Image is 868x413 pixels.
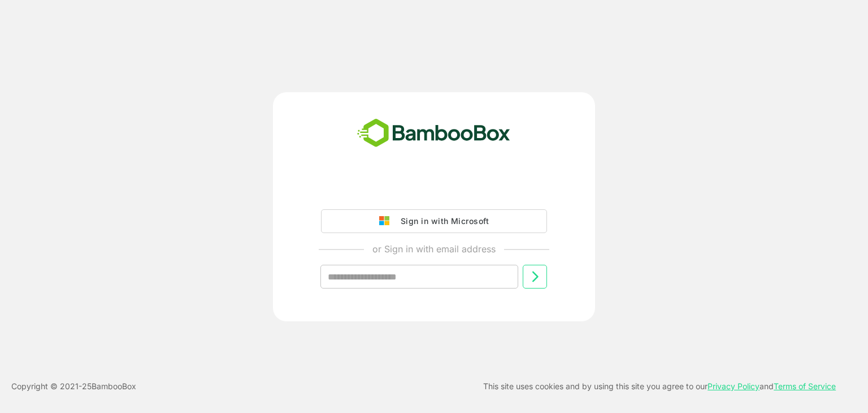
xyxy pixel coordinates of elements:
[708,381,759,391] a: Privacy Policy
[372,242,496,256] p: or Sign in with email address
[315,178,553,203] iframe: Sign in with Google Button
[395,214,489,229] div: Sign in with Microsoft
[11,380,136,393] p: Copyright © 2021- 25 BambooBox
[351,115,517,152] img: bamboobox
[379,216,395,226] img: google
[483,380,836,393] p: This site uses cookies and by using this site you agree to our and
[774,381,836,391] a: Terms of Service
